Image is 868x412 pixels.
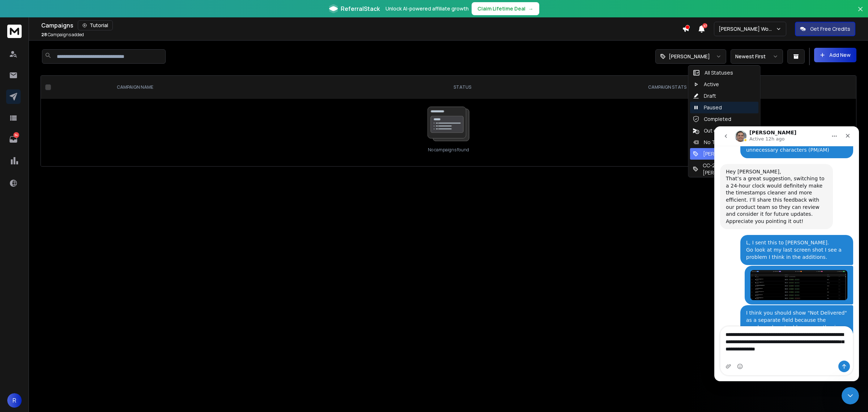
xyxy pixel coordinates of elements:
[669,53,710,60] p: [PERSON_NAME]
[387,76,538,99] th: STATUS
[13,132,19,138] p: 34
[41,31,47,38] span: 28
[108,76,387,99] th: CAMPAIGN NAME
[814,48,856,62] button: Add New
[693,104,722,111] div: Paused
[341,4,380,13] span: ReferralStack
[731,49,783,64] button: Newest First
[693,81,719,88] div: Active
[6,132,21,147] a: 34
[693,162,756,176] div: CC-2 [PERSON_NAME]
[41,32,84,38] p: Campaigns added
[7,393,22,408] button: R
[856,4,865,22] button: Close banner
[714,126,859,381] iframe: Intercom live chat
[693,69,733,76] div: All Statuses
[472,2,539,15] button: Claim Lifetime Deal→
[693,92,716,100] div: Draft
[386,5,469,12] p: Unlock AI-powered affiliate growth
[538,76,796,99] th: CAMPAIGN STATS
[693,139,724,146] div: No Tags
[528,5,533,12] span: →
[693,127,742,134] div: Out of Schedule
[41,20,682,30] div: Campaigns
[795,22,855,36] button: Get Free Credits
[693,115,731,123] div: Completed
[428,147,469,153] p: No campaigns found
[702,23,707,28] span: 47
[842,387,859,404] iframe: Intercom live chat
[693,150,744,157] div: [PERSON_NAME]
[810,25,850,33] p: Get Free Credits
[719,25,776,33] p: [PERSON_NAME] Workspace
[78,20,113,30] button: Tutorial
